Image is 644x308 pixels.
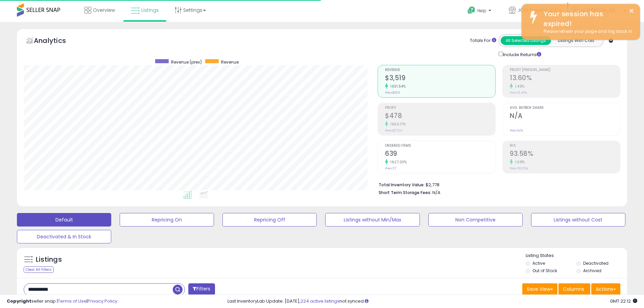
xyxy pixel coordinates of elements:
[379,180,615,188] li: $2,778
[388,122,406,127] small: 1656.17%
[24,266,54,273] div: Clear All Filters
[171,59,202,65] span: Revenue (prev)
[93,7,115,14] span: Overview
[385,112,495,121] h2: $478
[388,160,407,165] small: 1627.03%
[563,286,584,292] span: Columns
[88,298,117,304] a: Privacy Policy
[629,7,634,15] button: ×
[510,68,620,72] span: Profit [PERSON_NAME]
[526,253,627,259] p: Listing States:
[385,68,495,72] span: Revenue
[583,260,609,266] label: Deactivated
[510,74,620,83] h2: 13.60%
[385,91,400,95] small: Prev: $203
[477,8,486,14] span: Help
[470,38,496,44] div: Totals For
[532,260,545,266] label: Active
[551,36,601,45] button: Listings With Cost
[539,9,635,28] div: Your session has expired!
[591,283,620,295] button: Actions
[610,298,637,304] span: 2025-08-12 22:12 GMT
[7,298,31,304] strong: Copyright
[558,283,590,295] button: Columns
[221,59,239,65] span: Revenue
[510,106,620,110] span: Avg. Buybox Share
[385,74,495,83] h2: $3,519
[462,1,498,22] a: Help
[532,268,557,274] label: Out of Stock
[228,298,637,305] div: Last InventoryLab Update: [DATE], not synced.
[539,28,635,35] div: Please refresh your page and log back in
[379,182,425,188] b: Total Inventory Value:
[432,189,440,196] span: N/A
[494,50,549,58] div: Include Returns
[522,283,557,295] button: Save View
[17,213,111,227] button: Default
[510,91,527,95] small: Prev: 13.40%
[385,166,396,170] small: Prev: 37
[583,268,601,274] label: Archived
[385,144,495,148] span: Ordered Items
[120,213,214,227] button: Repricing On
[531,213,625,227] button: Listings without Cost
[510,166,528,170] small: Prev: 92.03%
[510,150,620,159] h2: 93.58%
[7,298,117,305] div: seller snap | |
[510,128,523,133] small: Prev: N/A
[501,36,551,45] button: All Selected Listings
[379,190,431,195] b: Short Term Storage Fees:
[34,36,79,47] h5: Analytics
[467,6,476,15] i: Get Help
[222,213,317,227] button: Repricing Off
[188,283,215,295] button: Filters
[510,112,620,121] h2: N/A
[325,213,420,227] button: Listings without Min/Max
[513,84,525,89] small: 1.49%
[518,7,557,14] span: JCW Trading LLC
[17,230,111,243] button: Deactivated & In Stock
[141,7,159,14] span: Listings
[58,298,87,304] a: Terms of Use
[385,128,402,133] small: Prev: $27.24
[36,255,62,264] h5: Listings
[385,150,495,159] h2: 639
[428,213,523,227] button: Non Competitive
[301,298,339,304] a: 224 active listings
[388,84,406,89] small: 1631.54%
[385,106,495,110] span: Profit
[510,144,620,148] span: ROI
[513,160,525,165] small: 1.68%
